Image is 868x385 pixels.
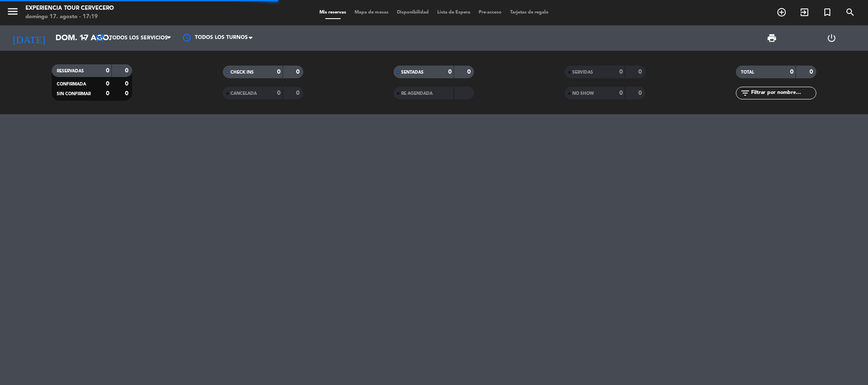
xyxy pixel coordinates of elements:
div: Experiencia Tour Cervecero [25,4,114,13]
span: NO SHOW [572,91,594,96]
strong: 0 [125,91,130,96]
strong: 0 [106,68,109,74]
span: Mis reservas [315,10,350,15]
i: turned_in_not [822,7,832,17]
span: Lista de Espera [433,10,474,15]
span: TOTAL [741,70,754,74]
strong: 0 [106,91,109,96]
span: SENTADAS [401,70,424,74]
span: CHECK INS [230,70,254,74]
input: Filtrar por nombre... [750,88,816,98]
div: domingo 17. agosto - 17:19 [25,13,114,21]
i: search [845,7,855,17]
strong: 0 [448,69,452,75]
i: menu [6,5,19,18]
strong: 0 [296,90,301,96]
strong: 0 [810,69,815,75]
span: RE AGENDADA [401,91,433,96]
span: CANCELADA [230,91,257,96]
i: power_settings_new [826,33,837,43]
i: [DATE] [6,29,51,47]
strong: 0 [125,68,130,74]
strong: 0 [277,90,280,96]
span: RESERVADAS [57,69,84,73]
strong: 0 [277,69,280,75]
span: Pre-acceso [474,10,506,15]
strong: 0 [790,69,793,75]
span: Todos los servicios [109,35,168,41]
i: arrow_drop_down [79,33,89,43]
strong: 0 [638,69,643,75]
span: SERVIDAS [572,70,593,74]
span: CONFIRMADA [57,82,86,86]
i: exit_to_app [799,7,810,17]
strong: 0 [619,90,623,96]
strong: 0 [467,69,472,75]
span: Disponibilidad [393,10,433,15]
strong: 0 [638,90,643,96]
span: Mapa de mesas [350,10,393,15]
button: menu [6,5,19,21]
i: add_circle_outline [776,7,787,17]
i: filter_list [740,88,750,98]
strong: 0 [296,69,301,75]
span: print [767,33,777,43]
strong: 0 [125,81,130,87]
div: LOG OUT [802,25,862,51]
span: SIN CONFIRMAR [57,92,91,96]
strong: 0 [106,81,109,87]
strong: 0 [619,69,623,75]
span: Tarjetas de regalo [506,10,553,15]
